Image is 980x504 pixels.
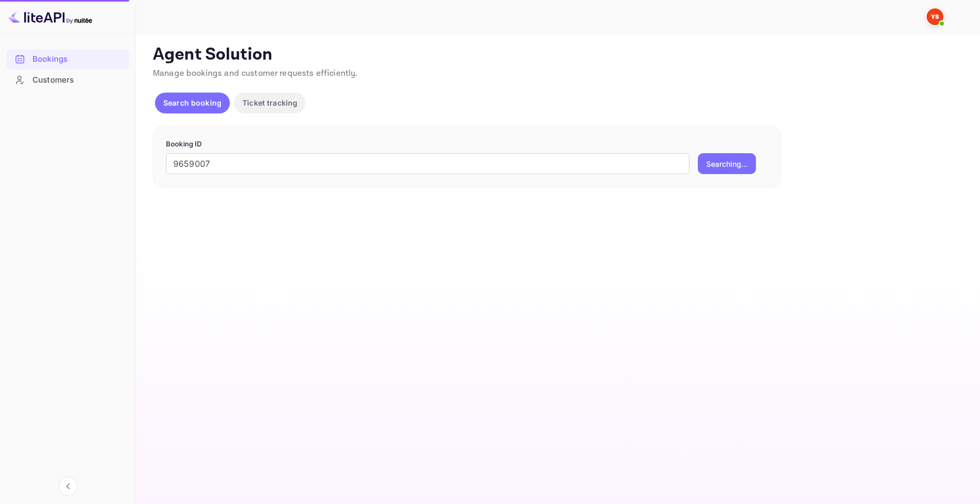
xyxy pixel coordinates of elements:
div: Bookings [32,53,124,65]
img: LiteAPI logo [8,8,92,25]
img: Yandex Support [927,8,943,25]
a: Customers [6,70,129,89]
p: Ticket tracking [242,97,297,108]
div: Customers [6,70,129,90]
p: Search booking [163,97,221,108]
div: Bookings [6,49,129,70]
p: Booking ID [166,139,768,150]
button: Searching... [698,153,756,174]
span: Manage bookings and customer requests efficiently. [153,68,358,79]
p: Agent Solution [153,44,961,65]
button: Collapse navigation [59,477,77,496]
input: Enter Booking ID (e.g., 63782194) [166,153,689,174]
a: Bookings [6,49,129,68]
div: Customers [32,74,124,86]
